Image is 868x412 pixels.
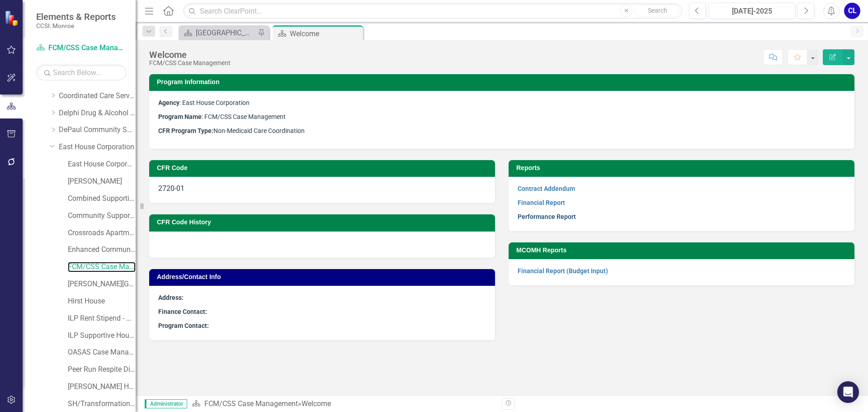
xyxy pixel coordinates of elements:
span: : East House Corporation [158,99,250,106]
img: ClearPoint Strategy [5,10,20,26]
a: Peer Run Respite Diversion [68,365,136,375]
strong: CFR Program Type: [158,127,213,134]
strong: Agency [158,99,179,106]
small: CCSI: Monroe [36,22,116,29]
div: FCM/CSS Case Management [149,60,231,66]
span: Elements & Reports [36,11,116,22]
a: DePaul Community Services, lnc. [59,125,136,135]
a: OASAS Case Management Initiative [68,347,136,358]
a: [PERSON_NAME] [68,176,136,187]
a: Delphi Drug & Alcohol Council [59,108,136,118]
a: Community Support Team [68,211,136,221]
button: Search [635,5,680,17]
a: ILP Supportive Housing [68,331,136,341]
h3: Address/Contact Info [157,274,491,280]
a: FCM/CSS Case Management [204,399,298,408]
h3: Program Information [157,79,850,85]
a: FCM/CSS Case Management [36,43,127,53]
h3: Reports [516,165,850,171]
a: ILP Rent Stipend - MRT Beds [68,313,136,324]
a: [PERSON_NAME] House [68,382,136,392]
button: CL [844,3,860,19]
a: SH/Transformation RTF Support Housing Monroe Cty - Comm Svcs [68,399,136,409]
div: [DATE]-2025 [712,6,792,17]
div: Welcome [302,399,331,408]
a: Coordinated Care Services Inc. [59,91,136,101]
h3: CFR Code History [157,219,491,226]
div: Open Intercom Messenger [837,381,859,403]
input: Search Below... [36,65,127,81]
strong: Program Name [158,113,202,120]
a: Combined Supportive Housing [68,194,136,204]
span: 2720-01 [158,184,184,193]
a: East House Corporation (MCOMH Internal) [68,159,136,170]
a: [PERSON_NAME][GEOGRAPHIC_DATA] [68,279,136,289]
input: Search ClearPoint... [183,3,682,19]
a: Financial Report [518,199,565,206]
strong: Program Contact: [158,322,209,329]
a: Hirst House [68,296,136,307]
a: Contract Addendum [518,185,575,192]
h3: CFR Code [157,165,491,171]
button: [DATE]-2025 [708,3,795,19]
span: Non-Medicaid Care Coordination [158,127,305,134]
a: [GEOGRAPHIC_DATA] [181,27,255,38]
div: Welcome [149,50,231,60]
a: Enhanced Community Support Team [68,245,136,255]
span: Search [648,7,667,14]
div: » [192,399,495,409]
strong: Address: [158,294,184,301]
strong: Finance Contact: [158,308,207,315]
div: Welcome [290,28,361,39]
a: Crossroads Apartment Program [68,228,136,238]
a: Financial Report (Budget Input) [518,267,608,275]
span: : FCM/CSS Case Management [158,113,286,120]
a: FCM/CSS Case Management [68,262,136,272]
a: East House Corporation [59,142,136,152]
h3: MCOMH Reports [516,247,850,254]
a: Performance Report [518,213,576,220]
span: Administrator [145,399,187,408]
div: [GEOGRAPHIC_DATA] [196,27,255,38]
